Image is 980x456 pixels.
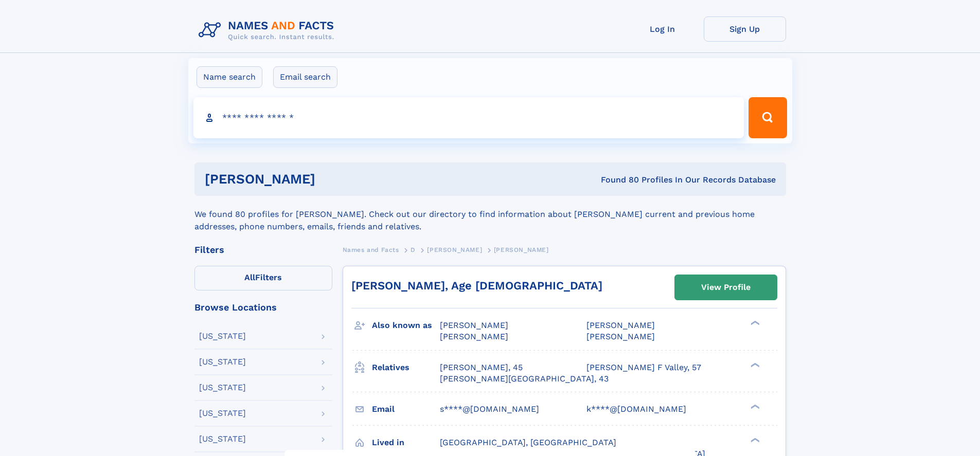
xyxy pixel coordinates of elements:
[411,243,416,256] a: D
[458,174,776,186] div: Found 80 Profiles In Our Records Database
[199,409,246,417] div: [US_STATE]
[199,384,246,392] div: [US_STATE]
[244,272,255,282] span: All
[199,332,246,340] div: [US_STATE]
[427,246,482,253] span: [PERSON_NAME]
[440,332,508,341] span: [PERSON_NAME]
[343,243,399,256] a: Names and Facts
[372,400,440,418] h3: Email
[194,245,332,254] div: Filters
[748,436,760,443] div: ❯
[411,246,416,253] span: D
[194,303,332,312] div: Browse Locations
[586,320,655,330] span: [PERSON_NAME]
[704,16,786,42] a: Sign Up
[372,317,440,334] h3: Also known as
[199,358,246,366] div: [US_STATE]
[494,246,549,253] span: [PERSON_NAME]
[440,373,609,385] a: [PERSON_NAME][GEOGRAPHIC_DATA], 43
[205,173,458,186] h1: [PERSON_NAME]
[586,332,655,341] span: [PERSON_NAME]
[194,16,343,44] img: Logo Names and Facts
[194,266,332,290] label: Filters
[273,66,337,88] label: Email search
[372,359,440,376] h3: Relatives
[197,66,262,88] label: Name search
[194,196,786,233] div: We found 80 profiles for [PERSON_NAME]. Check out our directory to find information about [PERSON...
[351,279,602,292] a: [PERSON_NAME], Age [DEMOGRAPHIC_DATA]
[701,276,751,299] div: View Profile
[621,16,704,42] a: Log In
[372,434,440,451] h3: Lived in
[748,403,760,410] div: ❯
[748,320,760,326] div: ❯
[675,275,777,300] a: View Profile
[440,437,616,447] span: [GEOGRAPHIC_DATA], [GEOGRAPHIC_DATA]
[440,320,508,330] span: [PERSON_NAME]
[586,362,701,373] a: [PERSON_NAME] F Valley, 57
[748,361,760,368] div: ❯
[440,362,523,373] a: [PERSON_NAME], 45
[193,97,744,138] input: search input
[427,243,482,256] a: [PERSON_NAME]
[749,97,787,138] button: Search Button
[199,435,246,443] div: [US_STATE]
